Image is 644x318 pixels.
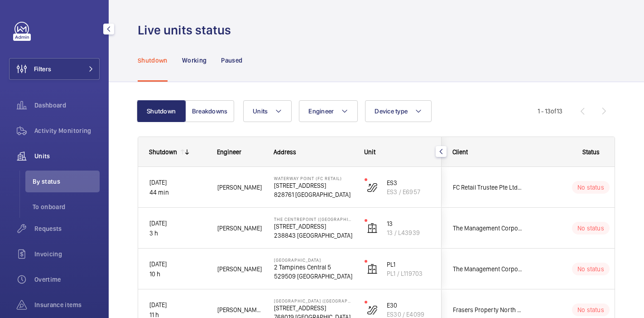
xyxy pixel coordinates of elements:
[253,108,268,115] span: Units
[453,264,523,274] span: The Management Corporation Strata Title Plan No. 2193
[387,269,430,278] p: PL1 / L119703
[274,216,353,222] p: The Centrepoint ([GEOGRAPHIC_DATA])
[34,152,100,161] span: Units
[274,298,353,303] p: [GEOGRAPHIC_DATA] ([GEOGRAPHIC_DATA])
[34,126,100,135] span: Activity Monitoring
[453,305,523,315] span: Frasers Property North Gem Trustee Pte Ltd (A Trustee Manager for Frasers Property North Gem Trust)
[34,275,100,284] span: Overtime
[387,260,430,269] p: PL1
[34,300,100,309] span: Insurance items
[217,148,241,156] span: Engineer
[577,264,604,274] p: No status
[137,100,186,122] button: Shutdown
[149,300,206,310] p: [DATE]
[149,218,206,228] p: [DATE]
[367,304,378,315] img: escalator.svg
[367,182,378,193] img: escalator.svg
[185,100,234,122] button: Breakdowns
[387,228,430,237] p: 13 / L43939
[387,178,430,187] p: ES3
[34,250,100,259] span: Invoicing
[367,223,378,234] img: elevator.svg
[274,303,353,313] p: [STREET_ADDRESS]
[375,108,408,115] span: Device type
[149,187,206,197] p: 44 min
[217,223,262,233] span: [PERSON_NAME]
[182,56,207,65] p: Working
[217,264,262,274] span: [PERSON_NAME]
[453,223,523,233] span: The Management Corporation Strata Title Plan No. 1298
[274,190,353,199] p: 828761 [GEOGRAPHIC_DATA]
[149,228,206,238] p: 3 h
[274,272,353,281] p: 529509 [GEOGRAPHIC_DATA]
[9,58,100,80] button: Filters
[138,22,236,39] h1: Live units status
[34,64,51,73] span: Filters
[149,148,177,156] div: Shutdown
[453,182,523,192] span: FC Retail Trustee Pte Ltd (as Trustee Manager of Sapphire Star Trust)
[577,183,604,192] p: No status
[243,100,292,122] button: Units
[452,148,468,156] span: Client
[217,305,262,315] span: [PERSON_NAME] [PERSON_NAME] C.
[274,222,353,231] p: [STREET_ADDRESS]
[577,305,604,314] p: No status
[367,264,378,274] img: elevator.svg
[34,224,100,233] span: Requests
[364,148,431,156] div: Unit
[34,101,100,110] span: Dashboard
[138,56,168,65] p: Shutdown
[217,182,262,192] span: [PERSON_NAME]
[308,108,334,115] span: Engineer
[582,148,600,156] span: Status
[538,108,562,114] span: 1 - 13 13
[274,148,296,156] span: Address
[387,187,430,196] p: ES3 / E6957
[274,176,353,181] p: Waterway Point (FC Retail)
[365,100,432,122] button: Device type
[387,219,430,228] p: 13
[299,100,358,122] button: Engineer
[221,56,242,65] p: Paused
[149,177,206,187] p: [DATE]
[274,231,353,240] p: 238843 [GEOGRAPHIC_DATA]
[33,202,100,211] span: To onboard
[387,301,430,310] p: E30
[577,224,604,233] p: No status
[149,269,206,279] p: 10 h
[274,257,353,263] p: [GEOGRAPHIC_DATA]
[551,108,557,115] span: of
[274,181,353,190] p: [STREET_ADDRESS]
[274,263,353,272] p: 2 Tampines Central 5
[149,259,206,269] p: [DATE]
[33,177,100,186] span: By status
